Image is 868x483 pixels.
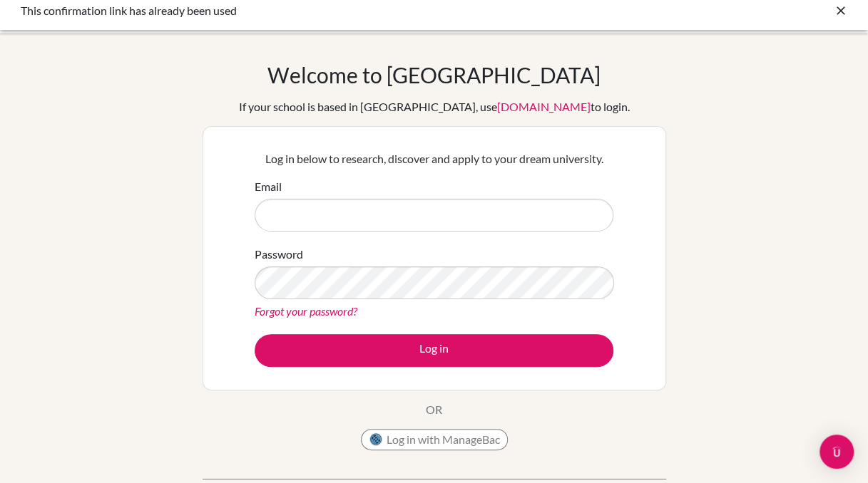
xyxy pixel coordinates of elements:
[255,178,282,195] label: Email
[361,429,508,450] button: Log in with ManageBac
[255,150,613,167] p: Log in below to research, discover and apply to your dream university.
[255,246,303,263] label: Password
[497,100,591,113] a: [DOMAIN_NAME]
[21,2,634,19] div: This confirmation link has already been used
[267,62,601,88] h1: Welcome to [GEOGRAPHIC_DATA]
[255,334,613,367] button: Log in
[239,98,630,115] div: If your school is based in [GEOGRAPHIC_DATA], use to login.
[255,304,357,318] a: Forgot your password?
[426,401,442,418] p: OR
[820,435,854,469] div: Open Intercom Messenger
